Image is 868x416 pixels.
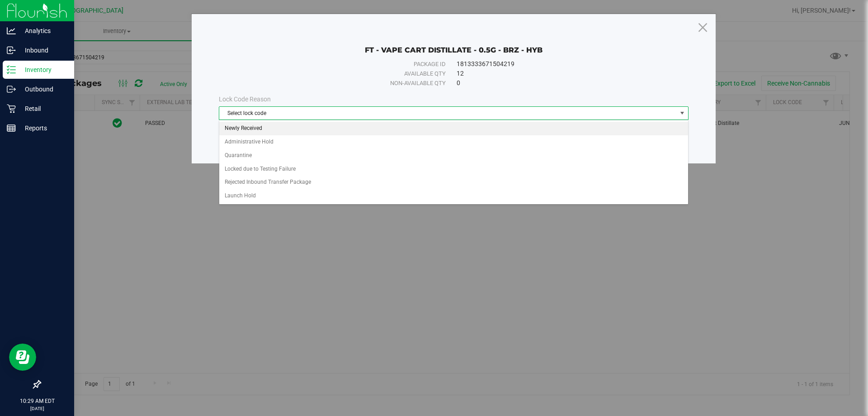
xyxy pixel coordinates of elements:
[219,176,688,189] li: Rejected Inbound Transfer Package
[457,59,668,69] div: 1813333671504219
[16,123,70,134] p: Reports
[7,26,16,35] inline-svg: Analytics
[457,69,668,78] div: 12
[7,124,16,133] inline-svg: Reports
[16,25,70,36] p: Analytics
[457,78,668,88] div: 0
[239,79,446,88] div: Non-available qty
[16,84,70,95] p: Outbound
[219,96,271,103] span: Lock Code Reason
[9,344,36,371] iframe: Resource center
[239,69,446,78] div: Available qty
[219,107,677,120] span: Select lock code
[16,103,70,114] p: Retail
[4,405,70,412] p: [DATE]
[219,149,688,163] li: Quarantine
[7,104,16,113] inline-svg: Retail
[219,189,688,203] li: Launch Hold
[7,46,16,55] inline-svg: Inbound
[219,32,689,55] div: FT - VAPE CART DISTILLATE - 0.5G - BRZ - HYB
[7,65,16,74] inline-svg: Inventory
[239,60,446,69] div: Package ID
[219,135,688,149] li: Administrative Hold
[677,107,688,120] span: select
[16,64,70,75] p: Inventory
[4,397,70,405] p: 10:29 AM EDT
[16,45,70,56] p: Inbound
[7,85,16,94] inline-svg: Outbound
[219,163,688,176] li: Locked due to Testing Failure
[219,122,688,135] li: Newly Received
